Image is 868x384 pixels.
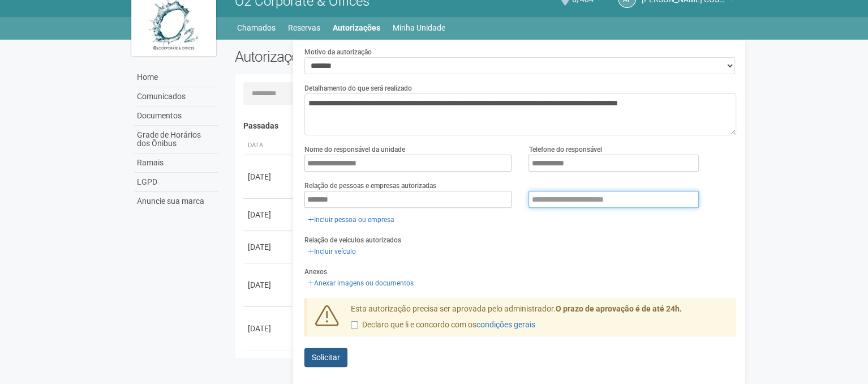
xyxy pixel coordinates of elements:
[476,320,535,329] a: condições gerais
[393,20,445,36] a: Minha Unidade
[304,144,405,155] label: Nome do responsável da unidade
[134,87,218,106] a: Comunicados
[351,319,535,331] label: Declaro que li e concordo com os
[134,68,218,87] a: Home
[304,214,398,226] a: Incluir pessoa ou empresa
[243,136,294,155] th: Data
[237,20,276,36] a: Chamados
[134,192,218,211] a: Anuncie sua marca
[528,144,601,155] label: Telefone do responsável
[248,171,290,182] div: [DATE]
[243,122,728,130] h4: Passadas
[248,279,290,291] div: [DATE]
[304,83,412,93] label: Detalhamento do que será realizado
[304,348,347,367] button: Solicitar
[248,323,290,334] div: [DATE]
[134,153,218,173] a: Ramais
[134,106,218,126] a: Documentos
[134,173,218,192] a: LGPD
[288,20,320,36] a: Reservas
[304,277,417,289] a: Anexar imagens ou documentos
[304,235,401,245] label: Relação de veículos autorizados
[556,304,682,313] strong: O prazo de aprovação é de até 24h.
[342,304,736,336] div: Esta autorização precisa ser aprovada pelo administrador.
[304,267,327,277] label: Anexos
[134,126,218,153] a: Grade de Horários dos Ônibus
[351,321,358,328] input: Declaro que li e concordo com oscondições gerais
[304,47,372,57] label: Motivo da autorização
[235,48,477,65] h2: Autorizações
[304,181,436,191] label: Relação de pessoas e empresas autorizadas
[312,353,340,362] span: Solicitar
[248,241,290,253] div: [DATE]
[248,209,290,220] div: [DATE]
[333,20,380,36] a: Autorizações
[304,245,359,258] a: Incluir veículo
